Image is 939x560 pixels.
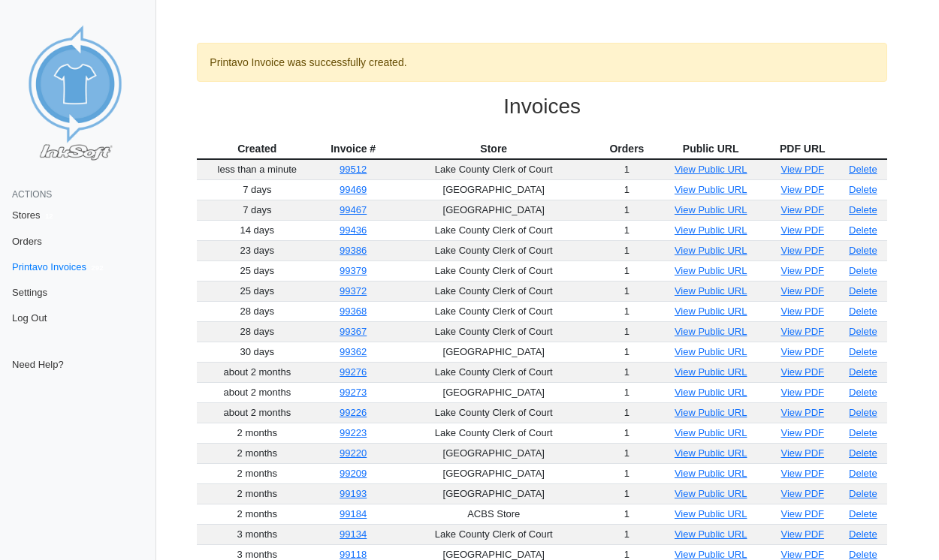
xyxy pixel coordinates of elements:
td: 2 months [197,443,317,463]
a: View PDF [781,265,825,276]
a: Delete [849,285,877,297]
td: 7 days [197,200,317,220]
a: View PDF [781,447,825,459]
th: Created [197,139,317,159]
a: Delete [849,407,877,418]
td: Lake County Clerk of Court [389,301,598,321]
th: Public URL [655,139,765,159]
td: Lake County Clerk of Court [389,402,598,423]
a: 99372 [340,285,367,297]
th: PDF URL [766,139,839,159]
td: 1 [598,524,655,544]
a: Delete [849,204,877,215]
span: 292 [86,261,108,274]
td: 2 months [197,504,317,524]
a: 99134 [340,528,367,540]
a: View Public URL [675,184,747,195]
a: View Public URL [675,204,747,215]
a: 99223 [340,427,367,438]
td: Lake County Clerk of Court [389,159,598,180]
td: 30 days [197,342,317,362]
a: Delete [849,306,877,317]
a: View PDF [781,407,825,418]
a: Delete [849,184,877,195]
td: Lake County Clerk of Court [389,524,598,544]
a: Delete [849,427,877,438]
a: Delete [849,508,877,519]
a: View Public URL [675,468,747,479]
td: 1 [598,504,655,524]
a: 99226 [340,407,367,418]
td: 2 months [197,463,317,483]
td: 1 [598,281,655,301]
a: 99209 [340,468,367,479]
a: Delete [849,265,877,276]
a: View Public URL [675,508,747,519]
a: View Public URL [675,427,747,438]
a: View PDF [781,427,825,438]
h3: Invoices [197,94,887,119]
a: Delete [849,245,877,256]
a: View Public URL [675,326,747,337]
a: View Public URL [675,224,747,236]
a: View Public URL [675,387,747,398]
td: Lake County Clerk of Court [389,281,598,301]
td: 28 days [197,301,317,321]
a: View Public URL [675,366,747,378]
a: View Public URL [675,549,747,560]
td: 28 days [197,321,317,342]
th: Orders [598,139,655,159]
td: [GEOGRAPHIC_DATA] [389,443,598,463]
a: View PDF [781,326,825,337]
a: Delete [849,346,877,357]
a: View Public URL [675,285,747,297]
td: 1 [598,220,655,240]
td: [GEOGRAPHIC_DATA] [389,483,598,504]
th: Invoice # [317,139,389,159]
a: View PDF [781,488,825,499]
a: View PDF [781,346,825,357]
a: Delete [849,528,877,540]
a: View PDF [781,387,825,398]
td: 1 [598,362,655,382]
a: 99386 [340,245,367,256]
a: View PDF [781,508,825,519]
td: Lake County Clerk of Court [389,423,598,443]
a: View PDF [781,224,825,236]
a: View Public URL [675,528,747,540]
a: Delete [849,326,877,337]
a: View Public URL [675,488,747,499]
td: 1 [598,179,655,200]
td: 1 [598,443,655,463]
td: Lake County Clerk of Court [389,321,598,342]
td: [GEOGRAPHIC_DATA] [389,463,598,483]
a: 99184 [340,508,367,519]
a: Delete [849,549,877,560]
a: View PDF [781,366,825,378]
td: Lake County Clerk of Court [389,260,598,281]
a: 99220 [340,447,367,459]
td: 1 [598,382,655,402]
a: 99467 [340,204,367,215]
a: Delete [849,447,877,459]
a: View Public URL [675,306,747,317]
td: 14 days [197,220,317,240]
td: Lake County Clerk of Court [389,362,598,382]
a: View Public URL [675,407,747,418]
a: Delete [849,224,877,236]
td: less than a minute [197,159,317,180]
a: Delete [849,164,877,175]
a: View PDF [781,204,825,215]
a: 99379 [340,265,367,276]
a: View PDF [781,164,825,175]
td: [GEOGRAPHIC_DATA] [389,179,598,200]
td: Lake County Clerk of Court [389,240,598,260]
td: 1 [598,483,655,504]
th: Store [389,139,598,159]
td: 2 months [197,423,317,443]
td: 1 [598,402,655,423]
a: 99367 [340,326,367,337]
a: Delete [849,468,877,479]
a: View PDF [781,549,825,560]
td: 1 [598,240,655,260]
